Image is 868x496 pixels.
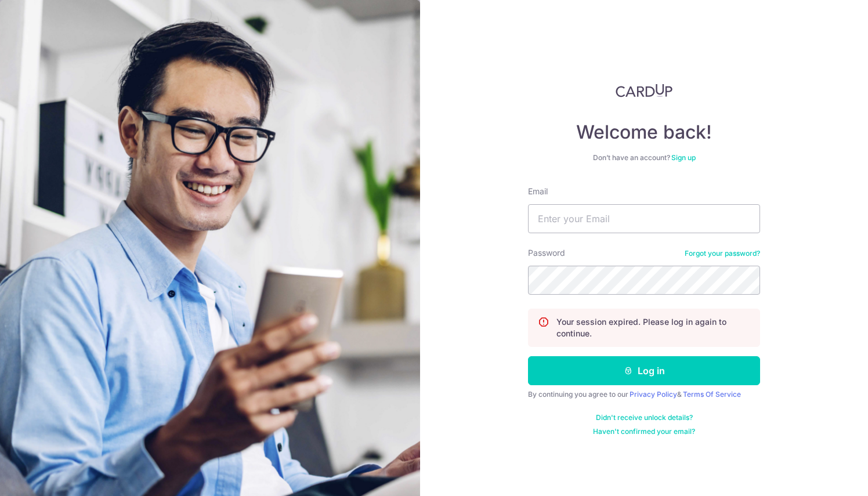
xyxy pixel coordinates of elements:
a: Terms Of Service [683,390,741,399]
a: Forgot your password? [685,249,760,258]
a: Didn't receive unlock details? [596,413,693,422]
a: Privacy Policy [630,390,677,399]
label: Email [528,186,548,197]
p: Your session expired. Please log in again to continue. [556,316,750,339]
div: Don’t have an account? [528,153,760,162]
a: Haven't confirmed your email? [593,427,695,436]
img: CardUp Logo [616,84,672,97]
a: Sign up [671,153,696,162]
button: Log in [528,356,760,385]
label: Password [528,247,565,259]
div: By continuing you agree to our & [528,390,760,399]
input: Enter your Email [528,204,760,233]
h4: Welcome back! [528,121,760,144]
